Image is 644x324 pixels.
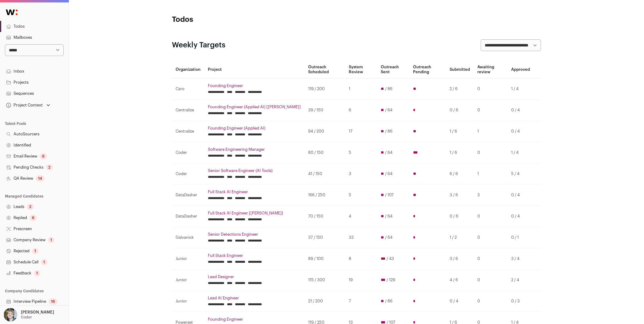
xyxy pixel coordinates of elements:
[446,142,474,163] td: 1 / 6
[304,100,345,121] td: 39 / 150
[204,61,304,78] th: Project
[345,270,377,291] td: 19
[304,163,345,185] td: 41 / 150
[208,83,301,88] a: Founding Engineer
[385,171,392,176] span: / 64
[40,153,47,159] div: 6
[507,61,534,78] th: Approved
[385,86,392,91] span: / 86
[49,298,58,305] div: 16
[41,259,47,265] div: 1
[474,206,507,227] td: 0
[345,78,377,100] td: 1
[446,270,474,291] td: 4 / 6
[2,6,21,18] img: Wellfound
[208,296,301,301] a: Lead AI Engineer
[507,100,534,121] td: 0 / 4
[32,248,38,254] div: 1
[304,61,345,78] th: Outreach Scheduled
[345,185,377,206] td: 5
[172,100,204,121] td: Centralize
[446,206,474,227] td: 0 / 6
[5,101,51,110] button: Open dropdown
[34,270,40,276] div: 1
[208,232,301,237] a: Senior Detections Engineer
[208,168,301,173] a: Senior Software Engineer (AI Tools)
[304,270,345,291] td: 115 / 300
[474,100,507,121] td: 0
[48,237,54,243] div: 1
[208,317,301,322] a: Founding Engineer
[21,315,32,320] p: Coder
[345,206,377,227] td: 4
[385,299,392,304] span: / 86
[36,175,45,182] div: 14
[21,310,54,315] p: [PERSON_NAME]
[208,126,301,131] a: Founding Engineer (Applied AI)
[387,278,395,282] span: / 129
[304,248,345,270] td: 89 / 100
[208,274,301,279] a: Lead Designer
[172,61,204,78] th: Organization
[507,185,534,206] td: 0 / 4
[507,163,534,185] td: 5 / 4
[474,291,507,312] td: 0
[172,291,204,312] td: Junior
[172,270,204,291] td: Junior
[2,308,55,322] button: Open dropdown
[446,291,474,312] td: 0 / 4
[345,248,377,270] td: 8
[474,163,507,185] td: 1
[474,270,507,291] td: 0
[172,15,295,25] h1: Todos
[446,248,474,270] td: 3 / 6
[208,190,301,194] a: Full Stack AI Engineer
[385,235,392,240] span: / 64
[507,121,534,142] td: 0 / 4
[409,61,446,78] th: Outreach Pending
[172,185,204,206] td: DataDasher
[507,78,534,100] td: 1 / 4
[385,108,392,113] span: / 64
[172,40,225,50] h2: Weekly Targets
[172,163,204,185] td: Coder
[507,227,534,248] td: 0 / 1
[304,291,345,312] td: 21 / 200
[304,121,345,142] td: 94 / 200
[30,215,37,221] div: 6
[304,227,345,248] td: 37 / 150
[507,291,534,312] td: 0 / 3
[507,248,534,270] td: 3 / 4
[208,253,301,258] a: Full Stack Engineer
[46,164,53,170] div: 2
[172,227,204,248] td: Galvanick
[345,227,377,248] td: 33
[345,100,377,121] td: 6
[474,121,507,142] td: 1
[446,227,474,248] td: 1 / 2
[446,61,474,78] th: Submitted
[474,248,507,270] td: 0
[304,185,345,206] td: 166 / 250
[507,142,534,163] td: 1 / 4
[345,163,377,185] td: 3
[208,147,301,152] a: Software Engineering Manager
[507,270,534,291] td: 2 / 4
[345,291,377,312] td: 7
[474,227,507,248] td: 0
[5,103,43,108] div: Project Context
[304,78,345,100] td: 119 / 200
[474,61,507,78] th: Awaiting review
[507,206,534,227] td: 0 / 4
[345,121,377,142] td: 17
[208,105,301,110] a: Founding Engineer (Applied AI) [[PERSON_NAME]]
[172,121,204,142] td: Centralize
[208,211,301,216] a: Full Stack AI Engineer [[PERSON_NAME]}
[304,206,345,227] td: 70 / 150
[385,193,394,198] span: / 107
[385,150,392,155] span: / 64
[172,206,204,227] td: DataDasher
[172,78,204,100] td: Caro
[4,308,17,322] img: 6494470-medium_jpg
[385,214,392,219] span: / 64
